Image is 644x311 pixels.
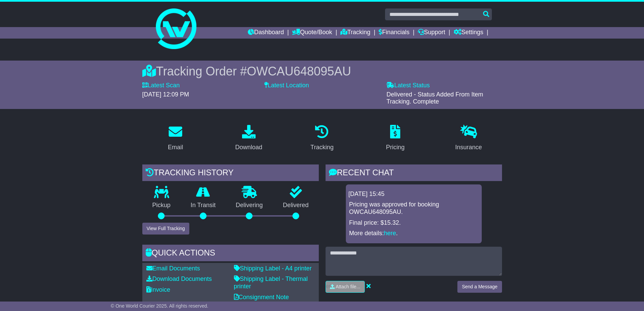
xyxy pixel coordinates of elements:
a: Quote/Book [292,27,332,39]
div: Pricing [386,143,405,152]
a: here [384,230,396,237]
div: Quick Actions [142,245,319,263]
div: [DATE] 15:45 [349,191,479,198]
span: © One World Courier 2025. All rights reserved. [111,303,209,309]
span: [DATE] 12:09 PM [142,91,189,98]
div: Email [168,143,183,152]
a: Settings [454,27,483,39]
p: In Transit [181,202,226,209]
div: Tracking Order # [142,64,502,79]
p: Pickup [142,202,181,209]
p: Delivered [273,202,319,209]
a: Download [231,123,267,154]
button: Send a Message [457,281,502,293]
button: View Full Tracking [142,223,189,235]
label: Latest Location [264,82,309,89]
a: Dashboard [248,27,284,39]
a: Consignment Note [234,294,289,301]
div: Tracking [310,143,333,152]
p: Delivering [226,202,273,209]
a: Pricing [382,123,409,154]
label: Latest Scan [142,82,180,89]
div: Tracking history [142,164,319,183]
a: Invoice [146,286,170,293]
span: OWCAU648095AU [247,64,351,78]
a: Support [418,27,445,39]
a: Download Documents [146,275,212,282]
a: Email Documents [146,265,200,272]
a: Tracking [340,27,370,39]
p: Final price: $15.32. [349,219,478,227]
a: Shipping Label - A4 printer [234,265,312,272]
label: Latest Status [386,82,430,89]
a: Financials [379,27,409,39]
div: Download [235,143,262,152]
div: RECENT CHAT [326,164,502,183]
span: Delivered - Status Added From Item Tracking. Complete [386,91,483,105]
div: Insurance [455,143,482,152]
a: Shipping Label - Thermal printer [234,275,308,290]
a: Tracking [306,123,338,154]
p: Pricing was approved for booking OWCAU648095AU. [349,201,478,216]
a: Email [163,123,187,154]
p: More details: . [349,230,478,237]
a: Insurance [451,123,486,154]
